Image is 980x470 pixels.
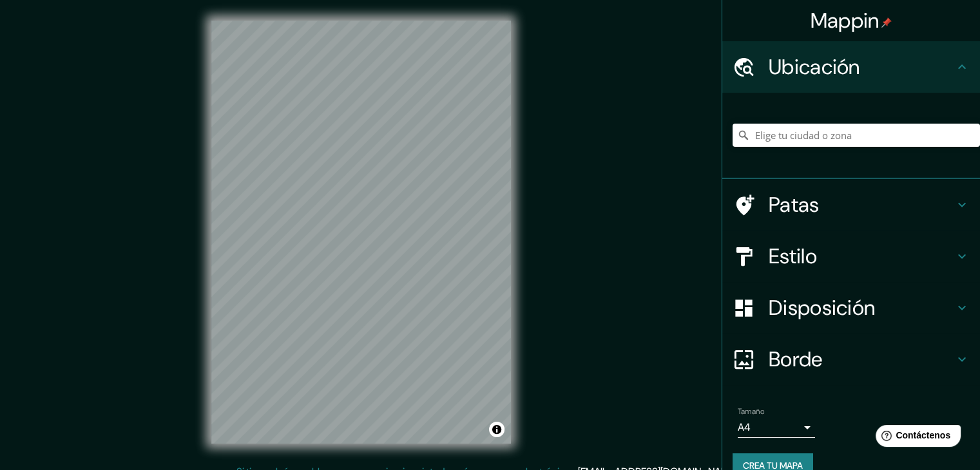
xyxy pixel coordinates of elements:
div: Patas [722,179,980,230]
font: Patas [769,191,820,218]
font: Estilo [769,243,817,270]
font: Disposición [769,294,875,321]
iframe: Lanzador de widgets de ayuda [865,420,966,456]
div: Borde [722,334,980,385]
font: Borde [769,346,823,373]
button: Activar o desactivar atribución [489,422,504,437]
img: pin-icon.png [881,17,892,28]
canvas: Mapa [211,21,511,444]
font: Tamaño [738,406,764,417]
div: Disposición [722,282,980,334]
font: Mappin [811,7,879,34]
div: A4 [738,417,815,438]
font: A4 [738,420,751,434]
div: Estilo [722,230,980,282]
input: Elige tu ciudad o zona [733,124,980,147]
div: Ubicación [722,41,980,93]
font: Ubicación [769,53,860,80]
